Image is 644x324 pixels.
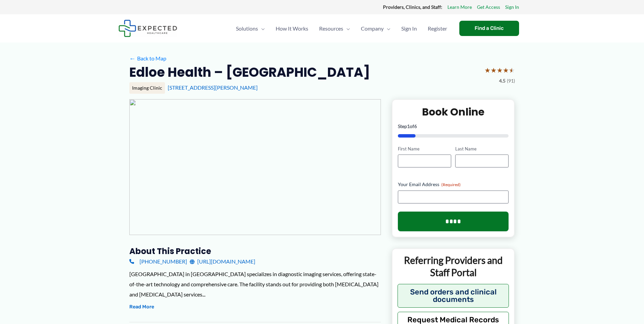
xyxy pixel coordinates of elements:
[398,181,509,188] label: Your Email Address
[129,64,370,80] h2: Edloe Health – [GEOGRAPHIC_DATA]
[414,123,417,129] span: 6
[398,105,509,119] h2: Book Online
[398,254,509,279] p: Referring Providers and Staff Portal
[258,17,265,40] span: Menu Toggle
[129,269,381,299] div: [GEOGRAPHIC_DATA] in [GEOGRAPHIC_DATA] specializes in diagnostic imaging services, offering state...
[319,17,343,40] span: Resources
[401,17,417,40] span: Sign In
[509,64,515,76] span: ★
[505,3,519,12] a: Sign In
[355,17,396,40] a: CompanyMenu Toggle
[507,76,515,85] span: (91)
[459,21,519,36] a: Find a Clinic
[384,17,390,40] span: Menu Toggle
[314,17,355,40] a: ResourcesMenu Toggle
[503,64,509,76] span: ★
[361,17,384,40] span: Company
[428,17,447,40] span: Register
[497,64,503,76] span: ★
[398,284,509,308] button: Send orders and clinical documents
[398,146,451,152] label: First Name
[231,17,270,40] a: SolutionsMenu Toggle
[276,17,308,40] span: How It Works
[447,3,472,12] a: Learn More
[190,256,255,267] a: [URL][DOMAIN_NAME]
[491,64,497,76] span: ★
[441,182,461,187] span: (Required)
[343,17,350,40] span: Menu Toggle
[129,246,381,256] h3: About this practice
[129,82,165,94] div: Imaging Clinic
[129,256,187,267] a: [PHONE_NUMBER]
[499,76,505,85] span: 4.5
[422,17,453,40] a: Register
[407,123,410,129] span: 1
[383,4,442,10] strong: Providers, Clinics, and Staff:
[484,64,491,76] span: ★
[455,146,509,152] label: Last Name
[129,303,154,311] button: Read More
[398,124,509,129] p: Step of
[477,3,500,12] a: Get Access
[118,20,177,37] img: Expected Healthcare Logo - side, dark font, small
[396,17,422,40] a: Sign In
[129,53,166,64] a: ←Back to Map
[129,55,136,61] span: ←
[231,17,453,40] nav: Primary Site Navigation
[168,84,258,91] a: [STREET_ADDRESS][PERSON_NAME]
[270,17,314,40] a: How It Works
[236,17,258,40] span: Solutions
